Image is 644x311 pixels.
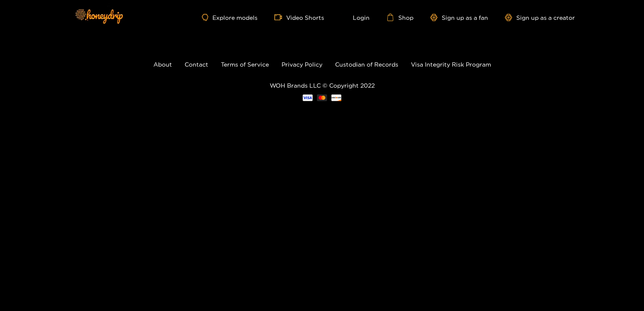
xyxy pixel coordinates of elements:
[411,61,491,67] a: Visa Integrity Risk Program
[221,61,269,67] a: Terms of Service
[274,13,324,21] a: Video Shorts
[185,61,208,67] a: Contact
[202,14,258,21] a: Explore models
[505,14,575,21] a: Sign up as a creator
[335,61,398,67] a: Custodian of Records
[153,61,172,67] a: About
[386,13,413,21] a: Shop
[430,14,488,21] a: Sign up as a fan
[282,61,322,67] a: Privacy Policy
[341,13,370,21] a: Login
[274,13,286,21] span: video-camera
